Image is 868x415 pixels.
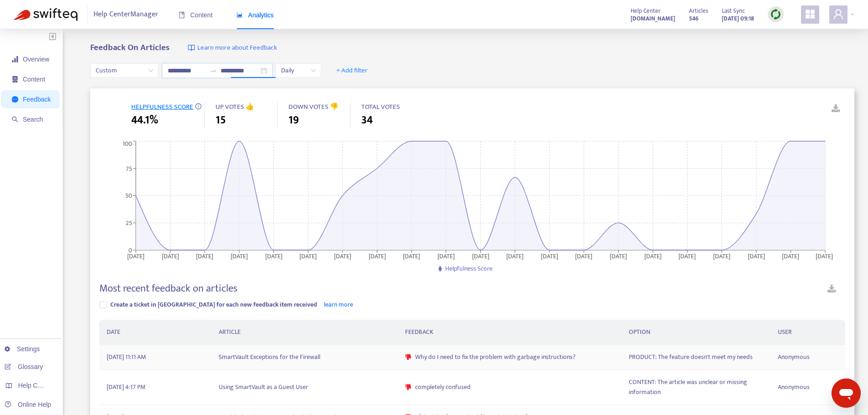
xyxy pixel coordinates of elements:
th: OPTION [621,320,770,345]
span: area-chart [236,12,243,18]
tspan: [DATE] [196,251,214,261]
a: learn more [324,299,353,310]
span: 34 [361,112,373,128]
img: sync.dc5367851b00ba804db3.png [770,9,781,20]
span: Custom [96,64,153,77]
tspan: [DATE] [403,251,421,261]
a: Online Help [5,401,51,408]
iframe: Button to launch messaging window [832,379,861,408]
th: FEEDBACK [398,320,621,345]
span: container [12,76,18,82]
span: user [833,9,844,20]
span: Anonymous [778,352,810,362]
tspan: [DATE] [748,251,765,261]
span: Daily [281,64,316,77]
span: UP VOTES 👍 [216,101,254,113]
th: DATE [99,320,211,345]
tspan: 75 [126,163,132,174]
span: dislike [405,354,411,360]
span: to [210,67,217,74]
tspan: 50 [125,190,132,201]
th: ARTICLE [211,320,398,345]
th: USER [770,320,845,345]
tspan: 100 [123,138,132,149]
span: Learn more about Feedback [197,43,277,53]
tspan: [DATE] [162,251,179,261]
span: Content [179,11,213,19]
span: CONTENT: The article was unclear or missing information [629,377,763,397]
span: Last Sync [722,6,745,16]
span: search [12,116,18,123]
tspan: [DATE] [334,251,351,261]
span: [DATE] 11:11 AM [107,352,146,362]
a: Learn more about Feedback [188,43,277,53]
tspan: [DATE] [127,251,144,261]
span: HELPFULNESS SCORE [131,101,193,113]
h4: Most recent feedback on articles [99,282,237,295]
span: DOWN VOTES 👎 [288,101,339,113]
tspan: [DATE] [507,251,524,261]
span: dislike [405,384,411,390]
b: Feedback On Articles [90,41,169,55]
tspan: [DATE] [265,251,282,261]
tspan: 25 [126,218,132,228]
span: Content [23,76,45,83]
span: appstore [805,9,816,20]
strong: 546 [689,14,699,24]
span: Help Centers [18,382,56,389]
tspan: [DATE] [437,251,455,261]
span: Overview [23,56,49,63]
span: signal [12,56,18,62]
tspan: 0 [128,245,132,255]
tspan: [DATE] [644,251,662,261]
span: TOTAL VOTES [361,101,400,113]
span: 44.1% [131,112,158,128]
span: message [12,96,18,102]
span: + Add filter [336,65,368,76]
td: Using SmartVault as a Guest User [211,370,398,405]
td: SmartVault Exceptions for the Firewall [211,345,398,370]
span: Help Center Manager [93,6,158,23]
tspan: [DATE] [369,251,386,261]
span: swap-right [210,67,217,74]
button: + Add filter [329,63,375,78]
a: [DOMAIN_NAME] [631,13,675,24]
tspan: [DATE] [231,251,248,261]
span: 15 [216,112,226,128]
a: Settings [5,345,40,353]
tspan: [DATE] [816,251,833,261]
tspan: [DATE] [300,251,317,261]
tspan: [DATE] [541,251,558,261]
span: Feedback [23,96,51,103]
span: book [179,12,185,18]
strong: [DATE] 09:18 [722,14,754,24]
span: Analytics [236,11,274,19]
span: Create a ticket in [GEOGRAPHIC_DATA] for each new feedback item received [110,299,317,310]
span: [DATE] 4:17 PM [107,382,145,392]
img: image-link [188,44,195,51]
tspan: [DATE] [782,251,800,261]
span: Anonymous [778,382,810,392]
span: Helpfulness Score [445,263,493,274]
tspan: [DATE] [714,251,731,261]
tspan: [DATE] [472,251,489,261]
span: Articles [689,6,708,16]
span: Help Center [631,6,661,16]
tspan: [DATE] [575,251,593,261]
img: Swifteq [14,8,77,21]
a: Glossary [5,363,43,370]
span: Search [23,116,43,123]
span: 19 [288,112,299,128]
span: completely confused [415,382,471,392]
span: PRODUCT: The feature doesn't meet my needs [629,352,753,362]
span: Why do I need to fix the problem with garbage instructions? [415,352,575,362]
tspan: [DATE] [610,251,627,261]
tspan: [DATE] [679,251,696,261]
